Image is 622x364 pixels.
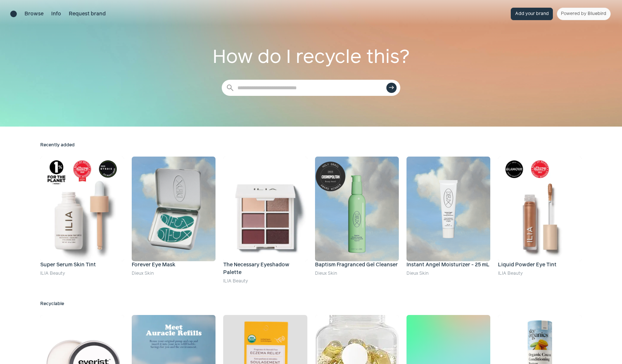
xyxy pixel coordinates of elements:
h2: Recently added [40,142,582,149]
a: Dieux Skin [406,271,428,276]
h4: Forever Eye Mask [132,261,216,269]
h4: Baptism Fragranced Gel Cleanser [315,261,399,269]
a: Liquid Powder Eye Tint Liquid Powder Eye Tint [498,157,582,269]
h4: The Necessary Eyeshadow Palette [223,261,307,277]
a: Instant Angel Moisturizer - 25 mL Instant Angel Moisturizer - 25 mL [406,157,490,269]
a: ILIA Beauty [498,271,523,276]
img: Instant Angel Moisturizer - 25 mL [406,157,490,261]
a: Dieux Skin [132,271,154,276]
h4: Instant Angel Moisturizer - 25 mL [406,261,490,269]
img: Forever Eye Mask [132,157,216,261]
a: Forever Eye Mask Forever Eye Mask [132,157,216,269]
a: ILIA Beauty [223,279,248,284]
a: Dieux Skin [315,271,337,276]
h2: Recyclable [40,301,582,307]
img: The Necessary Eyeshadow Palette [223,157,307,261]
img: Baptism Fragranced Gel Cleanser [315,157,399,261]
a: Request brand [69,10,106,18]
h4: Super Serum Skin Tint [40,261,124,269]
button: east [386,83,397,93]
a: ILIA Beauty [40,271,65,276]
h4: Liquid Powder Eye Tint [498,261,582,269]
a: Info [51,10,61,18]
span: Bluebird [588,11,606,16]
button: Add your brand [511,8,553,20]
a: The Necessary Eyeshadow Palette The Necessary Eyeshadow Palette [223,157,307,277]
img: Liquid Powder Eye Tint [498,157,582,261]
a: Powered by Bluebird [557,8,611,20]
a: Super Serum Skin Tint Super Serum Skin Tint [40,157,124,269]
span: search [226,83,235,92]
h1: How do I recycle this? [211,43,411,72]
span: east [389,85,394,91]
a: Baptism Fragranced Gel Cleanser Baptism Fragranced Gel Cleanser [315,157,399,269]
img: Super Serum Skin Tint [40,157,124,261]
a: Brand directory home [10,11,17,17]
a: Browse [25,10,44,18]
